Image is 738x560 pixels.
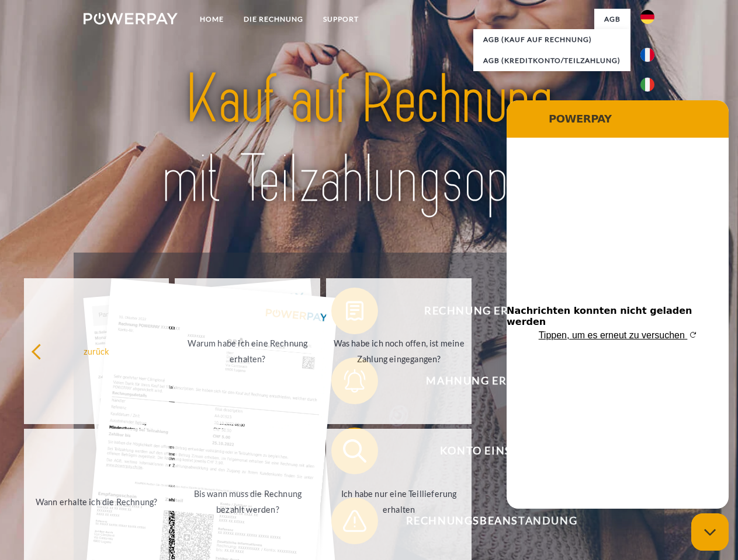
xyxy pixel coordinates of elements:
[84,13,178,24] img: logo-powerpay-white.svg
[348,498,635,544] span: Rechnungsbeanstandung
[348,288,635,334] span: Rechnung erhalten?
[473,29,630,50] a: AGB (Kauf auf Rechnung)
[326,278,472,424] a: Was habe ich noch offen, ist meine Zahlung eingegangen?
[333,486,465,517] div: Ich habe nur eine Teillieferung erhalten
[31,343,162,359] div: zurück
[112,56,626,223] img: title-powerpay_de.svg
[234,9,313,30] a: DIE RECHNUNG
[348,358,635,404] span: Mahnung erhalten?
[640,48,654,62] img: fr
[594,9,630,30] a: agb
[190,9,234,30] a: Home
[473,50,630,71] a: AGB (Kreditkonto/Teilzahlung)
[182,335,313,367] div: Warum habe ich eine Rechnung erhalten?
[691,513,729,551] iframe: Schaltfläche zum Öffnen des Messaging-Fensters
[333,335,465,367] div: Was habe ich noch offen, ist meine Zahlung eingegangen?
[348,428,635,474] span: Konto einsehen
[31,494,162,509] div: Wann erhalte ich die Rechnung?
[640,78,654,92] img: it
[182,486,313,517] div: Bis wann muss die Rechnung bezahlt werden?
[313,9,369,30] a: SUPPORT
[507,100,729,509] iframe: Messaging-Fenster
[640,10,654,24] img: de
